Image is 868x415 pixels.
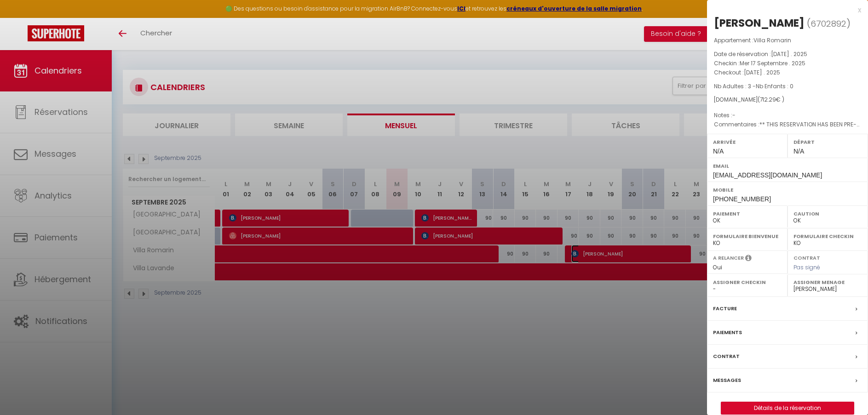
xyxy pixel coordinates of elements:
label: Mobile [713,185,862,194]
label: Facture [713,304,737,313]
label: Arrivée [713,137,782,147]
span: ( ) [807,17,851,30]
label: Paiement [713,209,782,218]
span: [PHONE_NUMBER] [713,195,771,203]
span: Nb Enfants : 0 [756,82,793,90]
span: [DATE] . 2025 [744,68,780,76]
span: Pas signé [793,263,820,271]
span: - [732,111,736,119]
span: Mer 17 Septembre . 2025 [740,59,805,67]
span: N/A [713,148,724,155]
p: Checkin : [714,59,861,68]
div: [PERSON_NAME] [714,16,805,30]
span: Villa Romarin [753,36,791,44]
label: Contrat [793,254,820,260]
div: [DOMAIN_NAME] [714,96,861,104]
span: 6702892 [811,18,846,29]
label: Formulaire Checkin [793,232,862,241]
label: Email [713,161,862,171]
p: Date de réservation : [714,50,861,59]
label: Contrat [713,352,740,361]
p: Notes : [714,111,861,120]
button: Détails de la réservation [721,402,854,415]
span: 712.29 [760,96,776,103]
label: Messages [713,375,741,385]
div: x [707,5,861,16]
label: Assigner Menage [793,278,862,287]
label: Départ [793,137,862,147]
label: Paiements [713,328,742,337]
span: ( € ) [758,96,784,103]
button: Ouvrir le widget de chat LiveChat [7,4,35,31]
i: Sélectionner OUI si vous souhaiter envoyer les séquences de messages post-checkout [745,254,752,264]
span: N/A [793,148,804,155]
label: Caution [793,209,862,218]
span: [EMAIL_ADDRESS][DOMAIN_NAME] [713,171,822,179]
label: Assigner Checkin [713,278,782,287]
p: Checkout : [714,68,861,77]
span: Nb Adultes : 3 - [714,82,793,90]
label: A relancer [713,254,744,262]
a: Détails de la réservation [721,402,854,414]
span: [DATE] . 2025 [771,50,807,58]
p: Appartement : [714,36,861,45]
p: Commentaires : [714,120,861,129]
label: Formulaire Bienvenue [713,232,782,241]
